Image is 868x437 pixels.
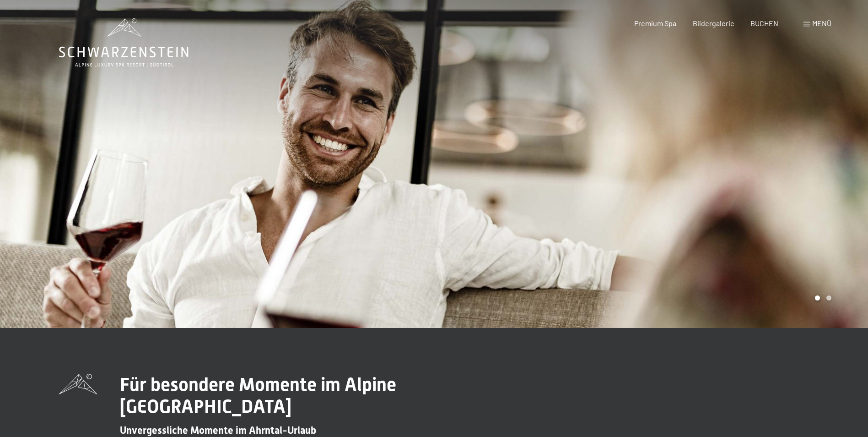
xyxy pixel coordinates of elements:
[120,374,396,417] span: Für besondere Momente im Alpine [GEOGRAPHIC_DATA]
[693,19,734,27] a: Bildergalerie
[812,19,831,27] span: Menü
[815,295,820,300] div: Carousel Page 1 (Current Slide)
[120,425,316,436] span: Unvergessliche Momente im Ahrntal-Urlaub
[634,19,676,27] a: Premium Spa
[812,295,831,300] div: Carousel Pagination
[750,19,778,27] a: BUCHEN
[826,295,831,300] div: Carousel Page 2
